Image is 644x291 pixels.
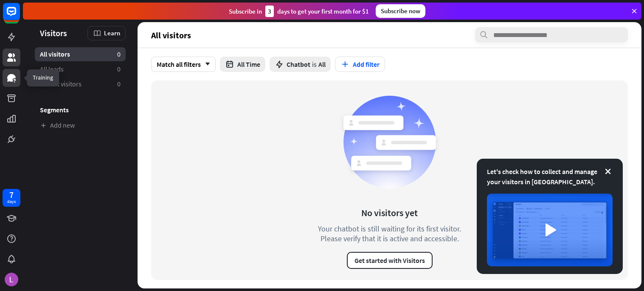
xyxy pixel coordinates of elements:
i: arrow_down [201,62,210,67]
div: Subscribe now [376,4,425,18]
span: Learn [104,29,120,37]
span: All [318,60,326,68]
span: All leads [40,65,64,74]
a: 7 days [3,189,20,207]
aside: 0 [117,65,121,74]
img: image [487,194,613,266]
div: Let's check how to collect and manage your visitors in [GEOGRAPHIC_DATA]. [487,166,613,187]
div: 7 [9,191,14,199]
div: No visitors yet [361,207,418,219]
span: All visitors [40,50,70,59]
a: All leads 0 [35,62,126,76]
span: Recent visitors [40,80,82,88]
div: days [7,199,16,205]
button: Get started with Visitors [347,252,433,269]
div: Match all filters [151,57,216,72]
aside: 0 [117,80,121,88]
aside: 0 [117,50,121,59]
span: All visitors [151,30,191,40]
a: Recent visitors 0 [35,77,126,91]
button: Add filter [335,57,385,72]
h3: Segments [35,106,126,114]
button: Open LiveChat chat widget [7,3,32,29]
a: Add new [35,118,126,132]
span: Visitors [40,28,67,38]
div: Subscribe in days to get your first month for $1 [229,6,369,17]
button: All Time [220,57,265,72]
span: Chatbot [287,60,310,68]
div: Your chatbot is still waiting for its first visitor. Please verify that it is active and accessible. [303,224,477,243]
span: is [312,60,317,68]
div: 3 [265,6,274,17]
